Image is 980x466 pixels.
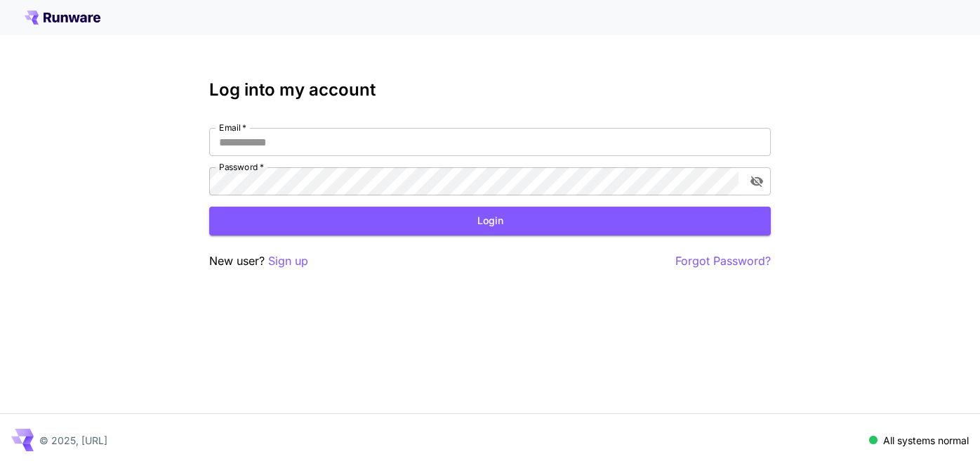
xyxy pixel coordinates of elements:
p: © 2025, [URL] [39,433,107,448]
p: New user? [209,252,308,270]
label: Password [219,161,264,173]
h3: Log into my account [209,80,771,100]
button: toggle password visibility [744,169,769,194]
label: Email [219,122,246,134]
button: Sign up [268,252,308,270]
button: Forgot Password? [675,252,771,270]
p: All systems normal [883,433,969,448]
button: Login [209,207,771,235]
